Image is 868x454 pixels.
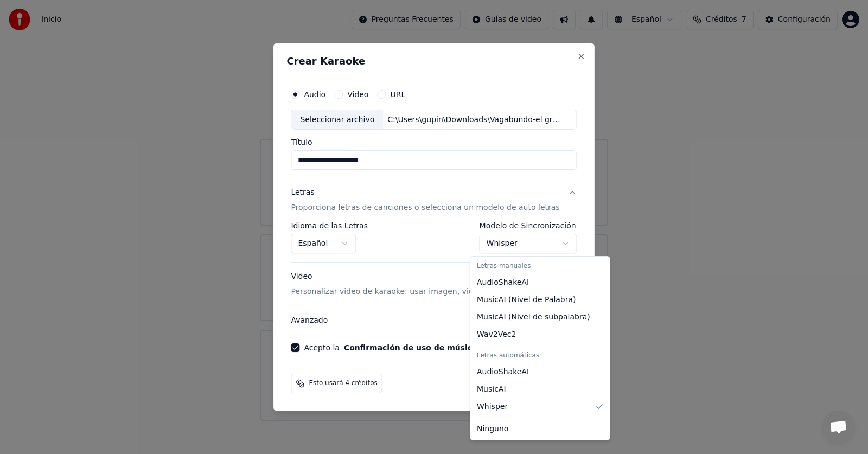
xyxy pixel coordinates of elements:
div: Letras manuales [473,259,608,274]
span: MusicAI ( Nivel de subpalabra ) [477,312,590,323]
div: Letras automáticas [473,348,608,363]
span: Whisper [477,401,508,412]
span: AudioShakeAI [477,367,529,378]
span: Ninguno [477,424,508,434]
span: Wav2Vec2 [477,329,516,340]
span: AudioShakeAI [477,277,529,288]
span: MusicAI [477,384,506,395]
span: MusicAI ( Nivel de Palabra ) [477,295,576,305]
